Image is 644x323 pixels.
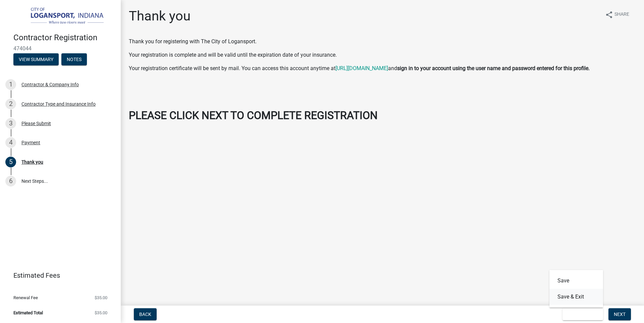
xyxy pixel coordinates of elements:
[5,269,110,282] a: Estimated Fees
[21,140,40,145] div: Payment
[134,308,157,320] button: Back
[95,295,107,300] span: $35.00
[21,121,51,126] div: Please Submit
[95,311,107,315] span: $35.00
[549,270,603,308] div: Save & Exit
[600,8,635,21] button: shareShare
[129,64,636,72] p: Your registration certificate will be sent by mail. You can access this account anytime at and
[5,79,16,90] div: 1
[5,99,16,109] div: 2
[549,273,603,289] button: Save
[129,8,191,24] h1: Thank you
[614,312,626,317] span: Next
[5,137,16,148] div: 4
[5,176,16,186] div: 6
[335,65,388,71] a: [URL][DOMAIN_NAME]
[61,53,87,65] button: Notes
[13,311,43,315] span: Estimated Total
[13,33,115,43] h4: Contractor Registration
[13,53,59,65] button: View Summary
[608,308,631,320] button: Next
[139,312,151,317] span: Back
[13,7,110,26] img: City of Logansport, Indiana
[129,51,636,59] p: Your registration is complete and will be valid until the expiration date of your insurance.
[21,160,43,164] div: Thank you
[605,11,613,19] i: share
[61,57,87,62] wm-modal-confirm: Notes
[5,118,16,129] div: 3
[13,57,59,62] wm-modal-confirm: Summary
[568,312,594,317] span: Save & Exit
[129,109,378,122] strong: PLEASE CLICK NEXT TO COMPLETE REGISTRATION
[5,157,16,167] div: 5
[614,11,629,19] span: Share
[13,45,107,52] span: 474044
[13,295,38,300] span: Renewal Fee
[397,65,590,71] strong: sign in to your account using the user name and password entered for this profile.
[129,38,636,46] p: Thank you for registering with The City of Logansport.
[562,308,603,320] button: Save & Exit
[549,289,603,305] button: Save & Exit
[21,82,79,87] div: Contractor & Company Info
[21,102,96,106] div: Contractor Type and Insurance Info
